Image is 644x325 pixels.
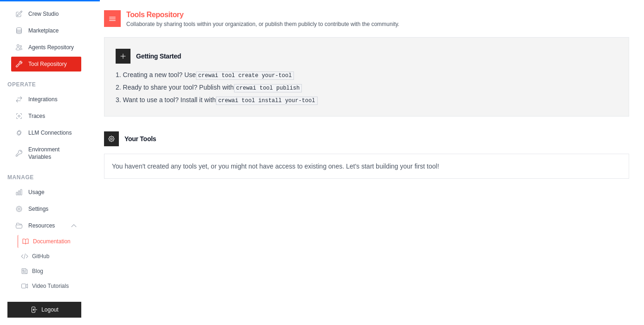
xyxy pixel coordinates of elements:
[17,279,81,292] a: Video Tutorials
[18,235,82,248] a: Documentation
[116,71,618,80] li: Creating a new tool? Use
[11,218,81,233] button: Resources
[104,154,629,178] p: You haven't created any tools yet, or you might not have access to existing ones. Let's start bui...
[11,185,81,200] a: Usage
[7,302,81,318] button: Logout
[11,6,81,21] a: Crew Studio
[32,282,69,290] span: Video Tutorials
[32,253,49,260] span: GitHub
[216,97,318,105] pre: crewai tool install your-tool
[11,125,81,140] a: LLM Connections
[11,23,81,38] a: Marketplace
[116,84,618,92] li: Ready to share your tool? Publish with
[11,201,81,216] a: Settings
[7,174,81,181] div: Manage
[17,250,81,263] a: GitHub
[17,265,81,278] a: Blog
[11,92,81,107] a: Integrations
[234,84,302,92] pre: crewai tool publish
[11,142,81,164] a: Environment Variables
[136,52,181,61] h3: Getting Started
[124,134,156,143] h3: Your Tools
[116,96,618,105] li: Want to use a tool? Install it with
[196,71,294,80] pre: crewai tool create your-tool
[28,222,55,229] span: Resources
[32,267,43,275] span: Blog
[11,40,81,55] a: Agents Repository
[11,57,81,71] a: Tool Repository
[11,109,81,123] a: Traces
[126,9,399,20] h2: Tools Repository
[33,238,71,245] span: Documentation
[126,20,399,28] p: Collaborate by sharing tools within your organization, or publish them publicly to contribute wit...
[7,81,81,88] div: Operate
[41,306,59,313] span: Logout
